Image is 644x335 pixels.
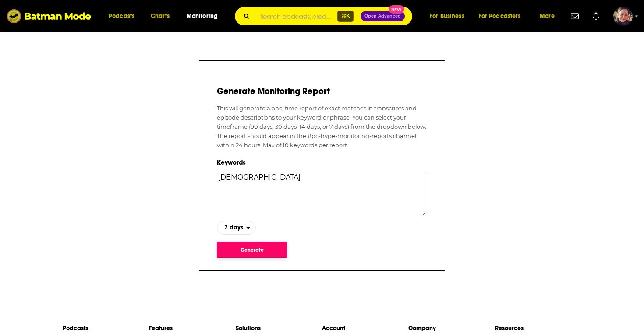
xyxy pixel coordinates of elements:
[389,5,404,14] span: New
[217,157,427,168] div: Keywords
[224,225,243,231] span: 7 days
[613,7,633,26] img: User Profile
[217,221,427,235] h2: Time Frame
[589,9,603,24] a: Show notifications dropdown
[567,9,582,24] a: Show notifications dropdown
[424,9,475,23] button: open menu
[430,10,464,22] span: For Business
[217,104,427,150] p: This will generate a one-time report of exact matches in transcripts and episode descriptions to ...
[473,9,534,23] button: open menu
[364,14,401,18] span: Open Advanced
[540,10,555,22] span: More
[187,10,218,22] span: Monitoring
[103,9,146,23] button: open menu
[151,10,170,22] span: Charts
[217,172,427,215] textarea: [DEMOGRAPHIC_DATA]
[7,8,91,25] img: Batman Mode
[479,10,521,22] span: For Podcasters
[361,11,405,21] button: Open AdvancedNew
[613,7,633,26] button: Show profile menu
[337,11,354,22] span: ⌘ K
[613,7,633,26] span: Logged in as Sydneyk
[180,9,229,23] button: open menu
[257,7,337,25] input: Search podcasts, credits, & more...
[145,9,175,23] a: Charts
[243,7,421,25] div: Search podcasts, credits, & more...
[109,10,134,22] span: Podcasts
[217,221,256,235] button: open menu
[217,242,287,258] button: Generate
[217,75,427,97] h2: Generate Monitoring Report
[534,9,566,23] button: open menu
